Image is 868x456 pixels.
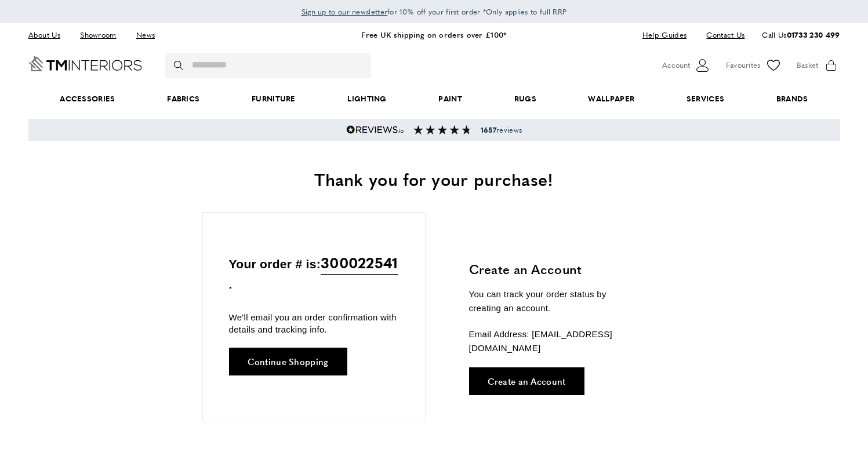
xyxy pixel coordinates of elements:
span: Thank you for your purchase! [314,166,553,191]
p: Call Us [762,29,840,41]
a: Contact Us [698,27,744,43]
h3: Create an Account [469,260,640,278]
img: Reviews section [413,125,471,134]
a: Create an Account [469,367,584,395]
span: Accessories [34,81,141,116]
span: Create an Account [488,377,566,385]
a: 01733 230 499 [787,29,840,40]
a: Help Guides [634,27,695,43]
strong: 1657 [481,125,496,135]
a: Free UK shipping on orders over £100* [361,29,506,40]
a: Favourites [726,57,782,74]
a: Continue Shopping [229,348,347,375]
a: Sign up to our newsletter [302,6,388,17]
a: Go to Home page [28,56,142,71]
img: Reviews.io 5 stars [346,125,404,134]
a: About Us [28,27,69,43]
a: Services [660,81,750,116]
a: Fabrics [141,81,226,116]
a: Paint [413,81,488,116]
button: Customer Account [662,57,711,74]
span: for 10% off your first order *Only applies to full RRP [302,6,567,17]
span: Account [662,59,690,71]
a: Rugs [488,81,562,116]
span: 300022541 [321,251,398,275]
p: You can track your order status by creating an account. [469,287,640,315]
span: reviews [481,125,522,134]
a: Brands [750,81,834,116]
span: Continue Shopping [248,357,329,366]
p: We'll email you an order confirmation with details and tracking info. [229,311,399,335]
a: Lighting [322,81,413,116]
button: Search [174,53,186,78]
p: Email Address: [EMAIL_ADDRESS][DOMAIN_NAME] [469,327,640,355]
span: Sign up to our newsletter [302,6,388,17]
a: Wallpaper [562,81,660,116]
p: Your order # is: . [229,251,399,294]
a: News [128,27,164,43]
a: Furniture [226,81,321,116]
a: Showroom [71,27,125,43]
span: Favourites [726,59,761,71]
